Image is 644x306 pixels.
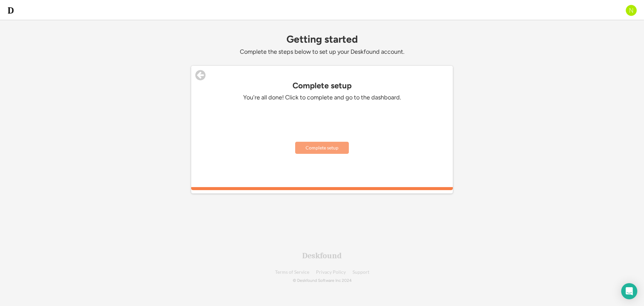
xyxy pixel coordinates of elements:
div: 100% [193,187,451,190]
div: Deskfound [302,252,342,260]
a: Terms of Service [275,270,309,275]
div: Open Intercom Messenger [621,283,637,299]
div: You're all done! Click to complete and go to the dashboard. [221,94,423,101]
a: Support [353,270,369,275]
div: Complete the steps below to set up your Deskfound account. [191,48,453,56]
button: Complete setup [295,142,349,154]
a: Privacy Policy [316,270,346,275]
img: N.png [625,4,637,16]
div: Getting started [191,34,453,45]
div: Complete setup [191,81,453,90]
img: d-whitebg.png [7,6,15,14]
